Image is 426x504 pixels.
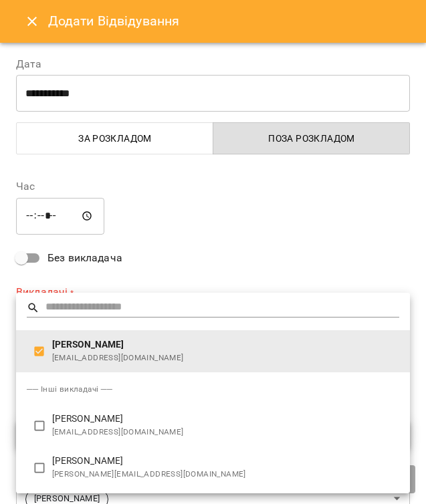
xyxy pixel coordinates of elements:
[52,338,399,352] span: [PERSON_NAME]
[27,384,112,394] span: ── Інші викладачі ──
[52,352,399,365] span: [EMAIL_ADDRESS][DOMAIN_NAME]
[52,455,399,468] span: [PERSON_NAME]
[52,468,399,481] span: [PERSON_NAME][EMAIL_ADDRESS][DOMAIN_NAME]
[52,426,399,439] span: [EMAIL_ADDRESS][DOMAIN_NAME]
[52,412,399,426] span: [PERSON_NAME]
